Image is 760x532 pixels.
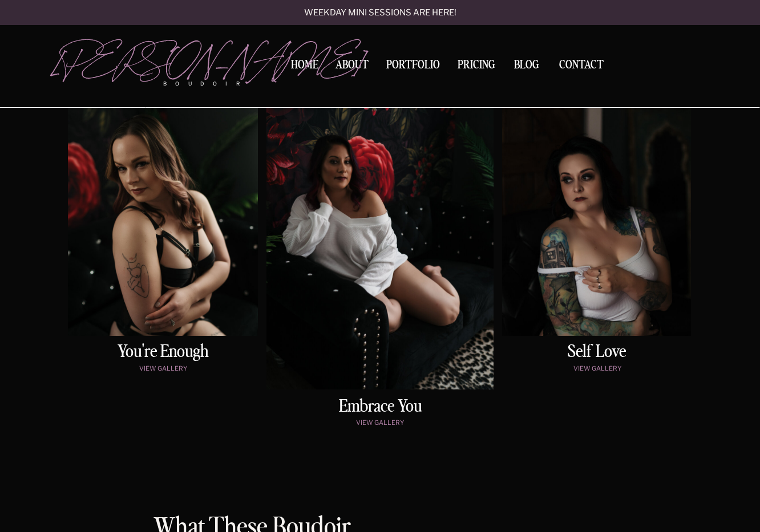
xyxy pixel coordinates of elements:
[382,59,444,75] a: Portfolio
[509,59,544,70] a: BLOG
[288,419,472,429] a: view gallery
[53,40,258,75] a: [PERSON_NAME]
[273,9,487,18] a: Weekday mini sessions are here!
[454,59,498,75] a: Pricing
[505,365,690,375] a: view gallery
[240,19,520,53] h2: Featured Boudoir Galleries
[555,59,608,71] a: Contact
[71,365,256,375] a: view gallery
[503,343,690,362] a: Self love
[163,80,258,88] p: boudoir
[285,398,476,416] a: embrace You
[71,343,256,362] a: You're enough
